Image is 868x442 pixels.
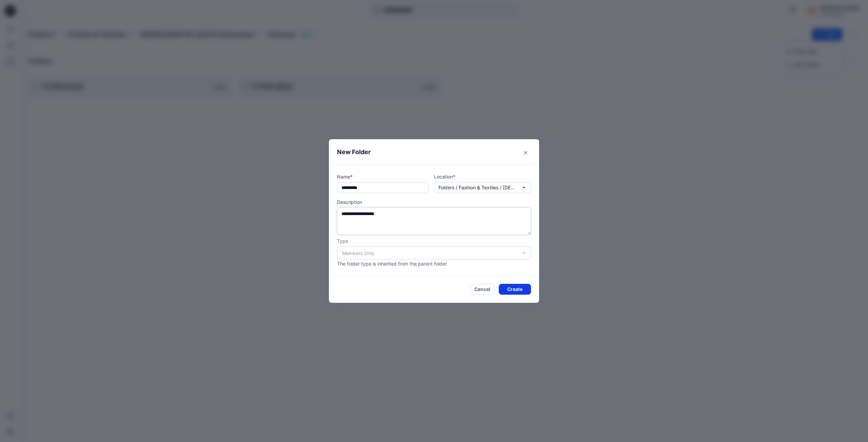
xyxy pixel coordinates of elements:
[337,260,531,267] p: The folder type is inherited from the parent folder
[520,147,531,158] button: Close
[434,173,531,180] p: Location*
[438,184,516,191] p: Folders / Fashion & Textiles / [DEMOGRAPHIC_DATA] Outerwear / Dresses
[499,284,531,295] button: Create
[337,198,531,206] p: Description
[329,139,539,165] header: New Folder
[434,182,531,193] button: Folders / Fashion & Textiles / [DEMOGRAPHIC_DATA] Outerwear / Dresses
[337,173,429,180] p: Name*
[337,237,531,245] p: Type
[470,284,495,295] button: Cancel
